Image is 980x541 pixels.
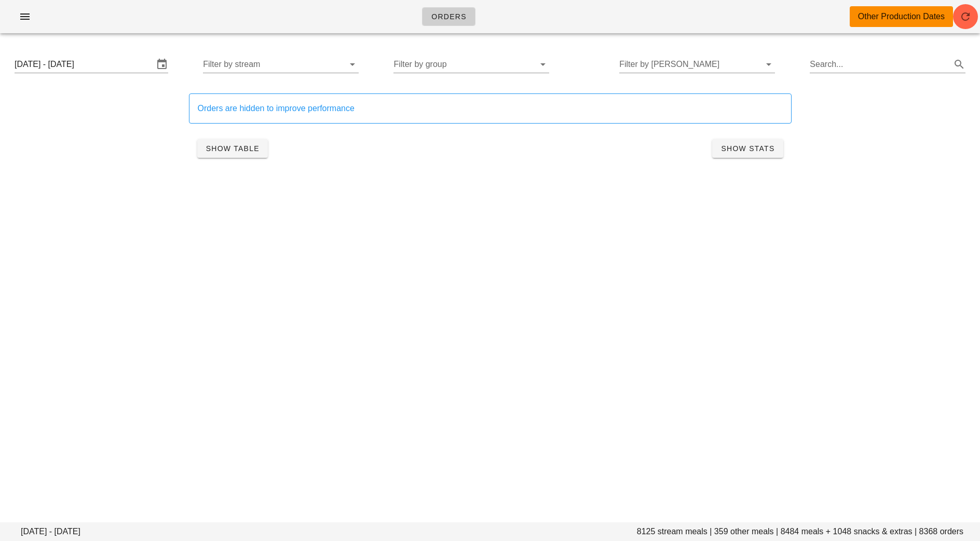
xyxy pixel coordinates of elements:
[712,139,783,158] button: Show Stats
[198,102,783,115] div: Orders are hidden to improve performance
[393,56,549,73] div: Filter by group
[720,144,774,153] span: Show Stats
[619,56,775,73] div: Filter by [PERSON_NAME]
[197,139,268,158] button: Show Table
[431,12,467,21] span: Orders
[858,10,945,23] div: Other Production Dates
[422,7,475,26] a: Orders
[206,144,260,153] span: Show Table
[203,56,359,73] div: Filter by stream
